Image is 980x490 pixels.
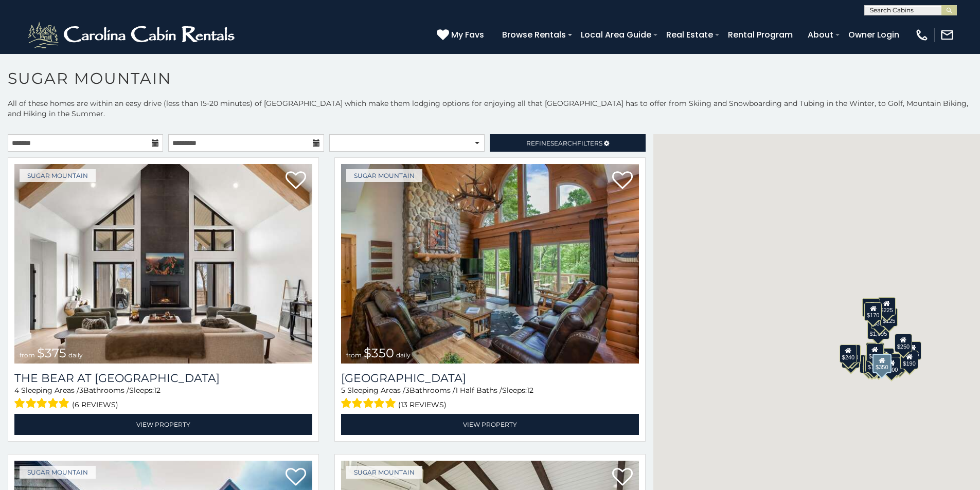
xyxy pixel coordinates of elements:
[14,371,312,385] a: The Bear At [GEOGRAPHIC_DATA]
[72,398,118,411] span: (6 reviews)
[490,134,645,152] a: RefineSearchFilters
[346,351,362,359] span: from
[550,139,577,147] span: Search
[864,355,881,374] div: $155
[341,371,639,385] h3: Grouse Moor Lodge
[576,26,656,44] a: Local Area Guide
[866,342,883,361] div: $190
[880,308,898,326] div: $125
[865,354,883,373] div: $175
[68,351,83,359] span: daily
[14,414,312,435] a: View Property
[867,321,890,339] div: $1,095
[341,386,345,395] span: 5
[364,346,394,360] span: $350
[14,371,312,385] h3: The Bear At Sugar Mountain
[341,414,639,435] a: View Property
[341,371,639,385] a: [GEOGRAPHIC_DATA]
[286,467,306,488] a: Add to favorites
[877,348,894,367] div: $200
[14,386,19,395] span: 4
[437,28,487,42] a: My Favs
[154,386,161,395] span: 12
[888,354,905,372] div: $195
[612,467,633,488] a: Add to favorites
[20,466,96,479] a: Sugar Mountain
[286,170,306,192] a: Add to favorites
[405,386,409,395] span: 3
[915,28,929,42] img: phone-regular-white.png
[79,386,83,395] span: 3
[455,386,502,395] span: 1 Half Baths /
[346,169,422,182] a: Sugar Mountain
[398,398,447,411] span: (13 reviews)
[612,170,633,192] a: Add to favorites
[346,466,422,479] a: Sugar Mountain
[20,351,35,359] span: from
[878,297,896,316] div: $225
[840,344,857,363] div: $240
[14,385,312,411] div: Sleeping Areas / Bathrooms / Sleeps:
[904,341,921,360] div: $155
[14,164,312,364] a: The Bear At Sugar Mountain from $375 daily
[863,298,880,317] div: $240
[341,164,639,364] img: Grouse Moor Lodge
[843,26,904,44] a: Owner Login
[661,26,718,44] a: Real Estate
[723,26,798,44] a: Rental Program
[901,351,918,369] div: $190
[497,26,571,44] a: Browse Rentals
[873,354,892,373] div: $350
[526,139,602,147] span: Refine Filters
[20,169,96,182] a: Sugar Mountain
[14,164,312,364] img: The Bear At Sugar Mountain
[866,343,884,362] div: $300
[864,302,882,321] div: $170
[883,357,900,375] div: $500
[341,164,639,364] a: Grouse Moor Lodge from $350 daily
[803,26,839,44] a: About
[527,386,533,395] span: 12
[341,385,639,411] div: Sleeping Areas / Bathrooms / Sleeps:
[895,334,912,352] div: $250
[940,28,954,42] img: mail-regular-white.png
[26,20,239,50] img: White-1-2.png
[396,351,411,359] span: daily
[451,28,484,41] span: My Favs
[37,346,66,360] span: $375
